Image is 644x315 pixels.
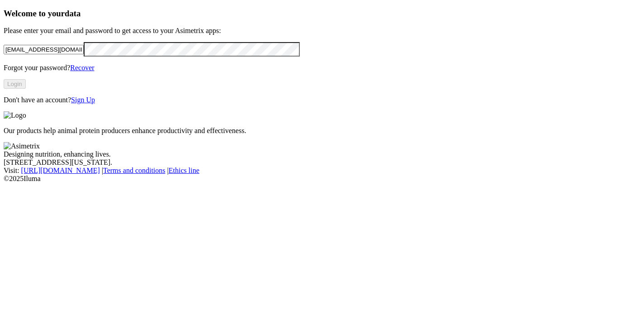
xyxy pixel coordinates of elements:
[4,127,640,135] p: Our products help animal protein producers enhance productivity and effectiveness.
[4,167,640,175] div: Visit : | |
[4,111,26,119] img: Logo
[70,64,94,72] a: Recover
[4,175,640,183] div: © 2025 Iluma
[4,150,640,158] div: Designing nutrition, enhancing lives.
[4,27,640,35] p: Please enter your email and password to get access to your Asimetrix apps:
[21,167,100,174] a: [URL][DOMAIN_NAME]
[103,167,166,174] a: Terms and conditions
[4,142,40,150] img: Asimetrix
[4,9,640,19] h3: Welcome to your
[4,96,640,104] p: Don't have an account?
[65,9,80,18] span: data
[4,45,84,54] input: Your email
[4,64,640,72] p: Forgot your password?
[71,96,95,104] a: Sign Up
[4,79,26,89] button: Login
[169,167,199,174] a: Ethics line
[4,158,640,167] div: [STREET_ADDRESS][US_STATE].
